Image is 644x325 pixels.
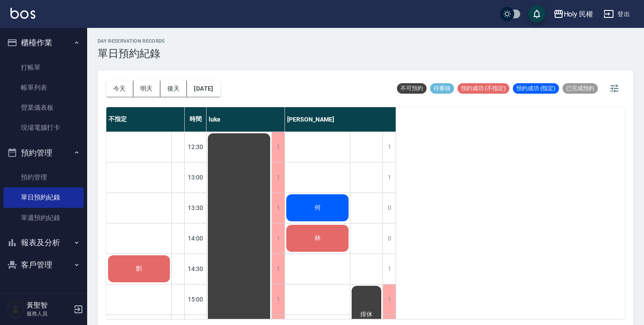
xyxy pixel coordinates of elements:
div: 1 [271,193,285,223]
button: 登出 [600,6,634,22]
div: 時間 [185,107,207,132]
span: 何 [313,204,322,212]
button: 後天 [160,81,187,97]
button: 報表及分析 [3,231,84,254]
a: 預約管理 [3,167,84,187]
div: luke [207,107,285,132]
a: 單日預約紀錄 [3,187,84,207]
div: 0 [383,193,396,223]
img: Logo [10,8,35,19]
a: 營業儀表板 [3,98,84,118]
div: 15:00 [185,284,207,315]
div: 1 [271,162,285,193]
div: 13:00 [185,162,207,193]
img: Person [7,301,24,318]
button: 預約管理 [3,142,84,164]
div: Holy 民權 [564,9,593,20]
div: 14:00 [185,223,207,254]
div: 1 [271,254,285,284]
span: 劉 [134,265,144,273]
span: 排休 [359,311,374,318]
span: 待審核 [430,85,454,92]
a: 單週預約紀錄 [3,208,84,228]
span: 預約成功 (不指定) [458,85,509,92]
h3: 單日預約紀錄 [98,47,165,60]
span: 已完成預約 [563,85,598,92]
div: 不指定 [106,107,185,132]
span: 林 [313,234,322,242]
button: Holy 民權 [550,5,597,23]
div: 0 [383,223,396,254]
div: 12:30 [185,132,207,162]
button: 今天 [106,81,133,97]
span: 不可預約 [397,85,427,92]
a: 打帳單 [3,58,84,78]
h2: day Reservation records [98,38,165,44]
div: [PERSON_NAME] [285,107,396,132]
a: 現場電腦打卡 [3,118,84,138]
div: 13:30 [185,193,207,223]
div: 1 [271,132,285,162]
h5: 黃聖智 [27,301,71,310]
span: 預約成功 (指定) [513,85,559,92]
div: 1 [383,162,396,193]
button: 櫃檯作業 [3,31,84,54]
div: 14:30 [185,254,207,284]
button: 明天 [133,81,160,97]
button: save [528,5,546,23]
div: 1 [271,284,285,315]
a: 帳單列表 [3,78,84,98]
button: [DATE] [187,81,220,97]
div: 1 [383,254,396,284]
div: 1 [383,284,396,315]
p: 服務人員 [27,310,71,318]
div: 1 [383,132,396,162]
button: 客戶管理 [3,254,84,276]
div: 1 [271,223,285,254]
